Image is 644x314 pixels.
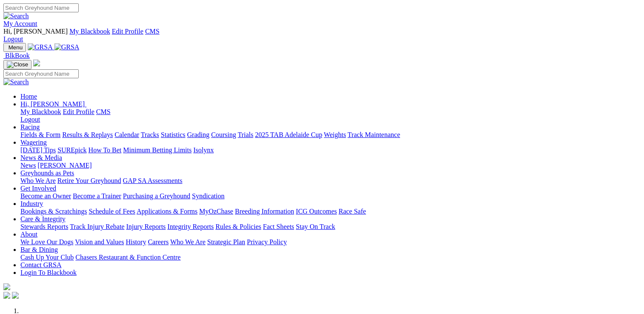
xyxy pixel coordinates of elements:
[89,146,122,154] a: How To Bet
[37,162,92,169] a: [PERSON_NAME]
[148,238,169,245] a: Careers
[20,108,61,115] a: My Blackbook
[20,177,56,184] a: Who We Are
[338,208,366,215] a: Race Safe
[20,131,641,139] div: Racing
[3,283,10,290] img: logo-grsa-white.png
[20,108,641,123] div: Hi, [PERSON_NAME]
[126,223,166,230] a: Injury Reports
[20,100,86,108] a: Hi, [PERSON_NAME]
[296,208,337,215] a: ICG Outcomes
[20,146,641,154] div: Wagering
[3,28,641,43] div: My Account
[7,61,28,68] img: Close
[20,177,641,185] div: Greyhounds as Pets
[70,223,124,230] a: Track Injury Rebate
[20,223,68,230] a: Stewards Reports
[20,131,60,138] a: Fields & Form
[20,93,37,100] a: Home
[114,131,139,138] a: Calendar
[62,131,113,138] a: Results & Replays
[255,131,322,138] a: 2025 TAB Adelaide Cup
[193,146,214,154] a: Isolynx
[3,3,79,12] input: Search
[20,208,87,215] a: Bookings & Scratchings
[187,131,209,138] a: Grading
[238,131,253,138] a: Trials
[20,139,47,146] a: Wagering
[141,131,159,138] a: Tracks
[20,100,85,108] span: Hi, [PERSON_NAME]
[324,131,346,138] a: Weights
[20,169,74,177] a: Greyhounds as Pets
[20,162,36,169] a: News
[3,69,79,78] input: Search
[3,43,26,52] button: Toggle navigation
[145,28,160,35] a: CMS
[20,154,62,161] a: News & Media
[3,35,23,43] a: Logout
[20,146,56,154] a: [DATE] Tips
[348,131,400,138] a: Track Maintenance
[207,238,245,245] a: Strategic Plan
[73,192,121,200] a: Become a Trainer
[263,223,294,230] a: Fact Sheets
[63,108,94,115] a: Edit Profile
[3,20,37,27] a: My Account
[5,52,30,59] span: BlkBook
[235,208,294,215] a: Breeding Information
[161,131,186,138] a: Statistics
[75,238,124,245] a: Vision and Values
[123,146,192,154] a: Minimum Betting Limits
[20,116,40,123] a: Logout
[20,254,74,261] a: Cash Up Your Club
[20,231,37,238] a: About
[167,223,214,230] a: Integrity Reports
[247,238,287,245] a: Privacy Policy
[3,28,68,35] span: Hi, [PERSON_NAME]
[20,238,641,246] div: About
[69,28,110,35] a: My Blackbook
[20,200,43,207] a: Industry
[3,78,29,86] img: Search
[211,131,236,138] a: Coursing
[20,192,641,200] div: Get Involved
[89,208,135,215] a: Schedule of Fees
[20,192,71,200] a: Become an Owner
[20,208,641,215] div: Industry
[57,146,86,154] a: SUREpick
[20,246,58,253] a: Bar & Dining
[33,60,40,66] img: logo-grsa-white.png
[3,52,30,59] a: BlkBook
[20,223,641,231] div: Care & Integrity
[123,177,183,184] a: GAP SA Assessments
[20,254,641,261] div: Bar & Dining
[54,43,80,51] img: GRSA
[75,254,180,261] a: Chasers Restaurant & Function Centre
[192,192,224,200] a: Syndication
[123,192,190,200] a: Purchasing a Greyhound
[96,108,111,115] a: CMS
[199,208,233,215] a: MyOzChase
[20,185,56,192] a: Get Involved
[296,223,335,230] a: Stay On Track
[28,43,53,51] img: GRSA
[20,269,77,276] a: Login To Blackbook
[137,208,197,215] a: Applications & Forms
[112,28,143,35] a: Edit Profile
[3,60,31,69] button: Toggle navigation
[20,238,73,245] a: We Love Our Dogs
[20,215,66,223] a: Care & Integrity
[20,162,641,169] div: News & Media
[57,177,121,184] a: Retire Your Greyhound
[126,238,146,245] a: History
[12,292,19,299] img: twitter.svg
[3,12,29,20] img: Search
[9,44,23,51] span: Menu
[20,261,61,268] a: Contact GRSA
[215,223,261,230] a: Rules & Policies
[20,123,40,131] a: Racing
[3,292,10,299] img: facebook.svg
[170,238,206,245] a: Who We Are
